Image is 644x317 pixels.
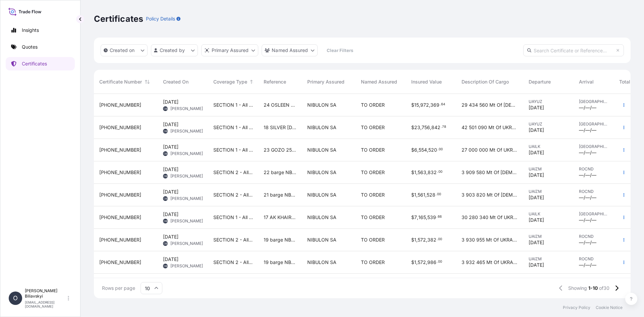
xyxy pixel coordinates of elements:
span: SECTION 1 - All risks INC GOT + WSRCC after Bosphorus Strait EX Red sea [213,102,253,108]
span: , [426,170,428,175]
span: . [436,193,437,196]
span: Certificate Number [99,78,142,85]
button: cargoOwner Filter options [262,44,318,56]
span: , [420,125,422,130]
span: 756 [422,125,430,130]
span: TO ORDER [361,259,385,266]
span: TO ORDER [361,192,385,198]
a: Privacy Policy [563,305,590,310]
span: [DATE] [163,121,178,128]
span: NIBULON SA [307,102,336,108]
span: 3 909 580 Mt Of [DEMOGRAPHIC_DATA] CONVENTIONAL 00 RAPESEEDS NON GMO SUSTAINABLE IN BULK CROP 202... [462,169,518,176]
span: 3 903 820 Mt Of [DEMOGRAPHIC_DATA] CONVENTIONAL 00 RAPESEEDS NON GMO SUSTAINABLE IN BULK CROP 202... [462,192,518,198]
span: $ [411,148,414,152]
span: Primary Assured [307,78,344,85]
span: [PERSON_NAME] [170,241,203,246]
span: NIBULON SA [307,124,336,131]
span: SECTION 2 - All risks EX GOT + WSRCC after Bosphorus Strait EX Red Sea [213,259,253,266]
span: [DATE] [529,217,544,223]
span: UAILK [529,211,568,217]
span: NIBULON SA [307,259,336,266]
button: Sort [249,78,257,86]
span: [DATE] [529,239,544,246]
span: OB [164,105,167,112]
span: ROCND [579,166,608,172]
a: Certificates [6,57,75,70]
span: —/—/— [579,149,596,156]
span: , [416,193,418,197]
span: 554 [419,148,427,152]
span: , [419,103,420,107]
span: [PHONE_NUMBER] [99,102,141,108]
span: 42 501 090 Mt Of UKRAINIAN SUSTAINABLE NON GMO 00 RAPESEED CROP 2025 IN BULK The Insured Value 10... [462,124,518,131]
span: —/—/— [579,217,596,223]
span: $ [411,170,414,175]
span: 30 280 340 Mt Of UKRAINIAN WHEAT IN BULK The Insured Value 102 The Insured Risks As Per GAFTA 72 [462,214,518,221]
span: 3 930 955 Mt Of UKRAINIAN CONVENTIONAL RAPESEEDS 00 CROP 2025 IN BULK The Insured Value 100 [462,236,518,243]
p: Quotes [22,44,38,50]
span: TO ORDER [361,124,385,131]
span: [PERSON_NAME] [170,173,203,179]
span: Showing [568,285,587,292]
span: ROCND [579,234,608,239]
span: —/—/— [579,104,596,111]
span: SECTION 1 - All risks INC GOT + WSRCC after Bosphorus Strait EX Red sea [213,147,253,153]
button: Sort [143,78,151,86]
p: Clear Filters [327,47,353,54]
span: , [430,125,431,130]
span: OB [164,218,167,224]
span: $ [411,103,414,107]
span: 382 [427,237,436,242]
span: 972 [420,103,429,107]
span: [PERSON_NAME] [170,151,203,156]
button: createdOn Filter options [101,44,148,56]
span: , [427,148,428,152]
span: of 30 [599,285,609,292]
span: [PHONE_NUMBER] [99,192,141,198]
span: UAIZM [529,256,568,262]
span: . [437,148,438,151]
span: 528 [427,193,435,197]
span: 00 [439,148,443,151]
span: , [416,237,418,242]
button: Clear Filters [321,45,359,56]
span: —/—/— [579,239,596,246]
span: 842 [431,125,440,130]
p: Certificates [22,60,47,67]
a: Insights [6,23,75,37]
span: NIBULON SA [307,147,336,153]
span: [GEOGRAPHIC_DATA] [579,211,608,217]
span: Description Of Cargo [462,78,509,85]
span: , [426,237,427,242]
span: 18 SILVER [DEMOGRAPHIC_DATA] 24/062 [264,124,297,131]
span: [PERSON_NAME] [170,218,203,224]
span: [DATE] [163,166,178,173]
span: . [437,171,438,173]
span: TO ORDER [361,102,385,108]
span: [PHONE_NUMBER] [99,147,141,153]
span: 1-10 [588,285,598,292]
span: , [416,260,418,265]
span: 23 [414,125,420,130]
span: SECTION 2 - All risks EX GOT + WSRCC after Bosphorus Strait EX Red Sea [213,192,253,198]
span: . [440,103,441,106]
span: OB [164,128,167,135]
span: —/—/— [579,194,596,201]
span: —/—/— [579,262,596,268]
p: [PERSON_NAME] Biliavskyi [25,288,66,299]
span: 572 [418,237,426,242]
span: [GEOGRAPHIC_DATA] [579,121,608,127]
span: NIBULON SA [307,192,336,198]
span: SECTION 1 - All risks INC GOT + WSRCC after Bosphorus Strait EX Red sea [213,124,253,131]
span: [PERSON_NAME] [170,196,203,201]
span: $ [411,193,414,197]
span: —/—/— [579,172,596,178]
span: SECTION 2 - All risks EX GOT + WSRCC after Bosphorus Strait EX Red Sea [213,169,253,176]
span: 7 [414,215,417,220]
span: 986 [427,260,436,265]
span: Reference [264,78,286,85]
span: [DATE] [529,104,544,111]
span: [PHONE_NUMBER] [99,259,141,266]
span: 6 [414,148,417,152]
span: [DATE] [529,127,544,134]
